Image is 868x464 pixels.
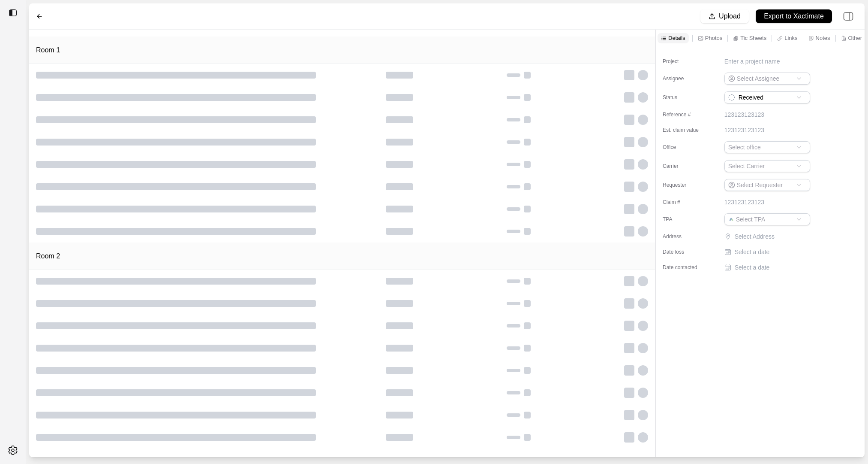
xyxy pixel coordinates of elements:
p: Tic Sheets [740,34,766,42]
label: TPA [663,216,706,223]
p: Select a date [735,248,770,256]
h1: Room 2 [36,251,60,261]
p: Links [784,34,797,42]
img: right-panel.svg [839,7,858,26]
p: Notes [816,34,830,42]
p: Select Address [735,232,812,241]
label: Assignee [663,75,706,82]
label: Claim # [663,199,706,206]
label: Status [663,94,706,101]
p: Export to Xactimate [764,12,824,21]
label: Carrier [663,163,706,170]
p: 123123123123 [724,126,764,134]
label: Office [663,144,706,151]
p: Photos [705,34,722,42]
label: Est. claim value [663,127,706,133]
p: Enter a project name [724,57,780,66]
p: Other [848,34,862,42]
button: Export to Xactimate [756,9,832,23]
p: Details [668,34,685,42]
p: Select a date [735,263,770,272]
h1: Room 1 [36,45,60,55]
p: Upload [719,12,741,21]
label: Project [663,58,706,65]
label: Date contacted [663,264,706,271]
label: Date loss [663,249,706,255]
p: 123123123123 [724,198,764,206]
button: Upload [700,9,749,23]
label: Requester [663,182,706,188]
label: Reference # [663,111,706,118]
label: Address [663,233,706,240]
p: 123123123123 [724,110,764,119]
img: toggle sidebar [9,9,17,17]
